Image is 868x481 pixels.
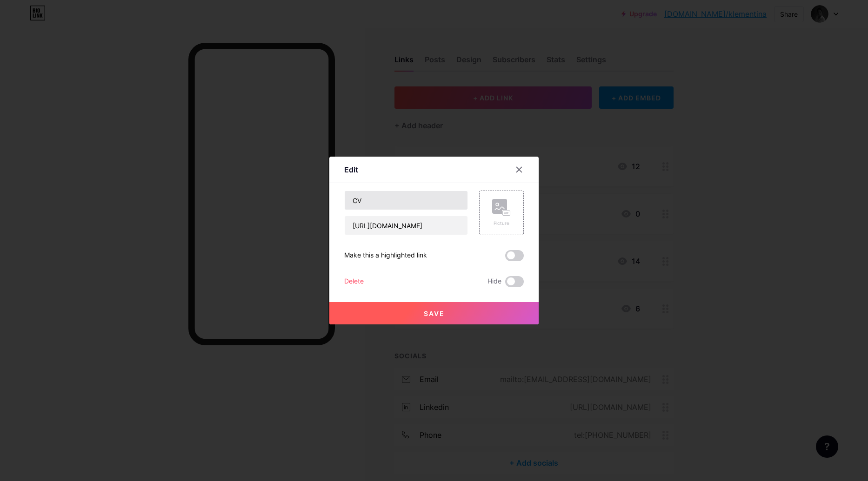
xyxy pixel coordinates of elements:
[487,276,501,287] span: Hide
[345,191,467,210] input: Title
[329,302,539,324] button: Save
[344,164,358,175] div: Edit
[344,250,427,261] div: Make this a highlighted link
[424,310,445,317] span: Save
[344,276,364,287] div: Delete
[492,220,511,227] div: Picture
[345,216,467,235] input: URL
